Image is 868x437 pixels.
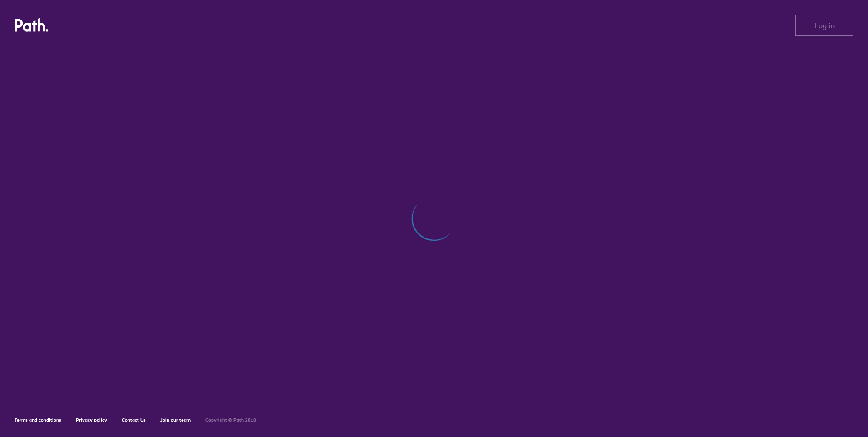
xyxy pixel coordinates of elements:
a: Terms and conditions [15,417,61,423]
h6: Copyright © Path 2018 [205,417,256,423]
a: Join our team [160,417,191,423]
button: Log in [795,15,853,36]
span: Log in [814,21,835,30]
a: Contact Us [122,417,146,423]
a: Privacy policy [76,417,107,423]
